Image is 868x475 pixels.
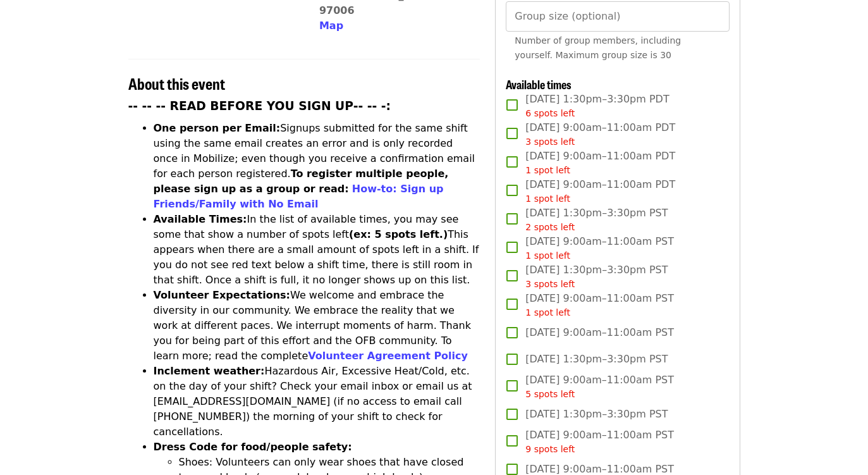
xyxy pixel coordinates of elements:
[506,1,729,32] input: [object Object]
[154,213,247,225] strong: Available Times:
[154,168,449,195] strong: To register multiple people, please sign up as a group or read:
[525,279,575,289] span: 3 spots left
[154,441,352,453] strong: Dress Code for food/people safety:
[154,121,480,212] li: Signups submitted for the same shift using the same email creates an error and is only recorded o...
[525,373,674,401] span: [DATE] 9:00am–11:00am PST
[525,177,675,206] span: [DATE] 9:00am–11:00am PDT
[525,92,669,120] span: [DATE] 1:30pm–3:30pm PDT
[154,288,480,364] li: We welcome and embrace the diversity in our community. We embrace the reality that we work at dif...
[525,407,668,422] span: [DATE] 1:30pm–3:30pm PST
[525,291,674,319] span: [DATE] 9:00am–11:00am PST
[525,149,675,177] span: [DATE] 9:00am–11:00am PDT
[154,364,480,440] li: Hazardous Air, Excessive Heat/Cold, etc. on the day of your shift? Check your email inbox or emai...
[525,206,668,234] span: [DATE] 1:30pm–3:30pm PST
[525,222,575,232] span: 2 spots left
[525,389,575,399] span: 5 spots left
[308,350,468,362] a: Volunteer Agreement Policy
[154,212,480,288] li: In the list of available times, you may see some that show a number of spots left This appears wh...
[515,35,681,60] span: Number of group members, including yourself. Maximum group size is 30
[154,365,265,377] strong: Inclement weather:
[525,444,575,454] span: 9 spots left
[525,250,570,261] span: 1 spot left
[319,20,343,32] span: Map
[319,18,343,34] button: Map
[525,108,575,118] span: 6 spots left
[525,428,674,456] span: [DATE] 9:00am–11:00am PST
[525,307,570,318] span: 1 spot left
[525,137,575,147] span: 3 spots left
[154,289,291,301] strong: Volunteer Expectations:
[525,120,675,149] span: [DATE] 9:00am–11:00am PDT
[525,262,668,291] span: [DATE] 1:30pm–3:30pm PST
[525,165,570,175] span: 1 spot left
[525,194,570,204] span: 1 spot left
[506,76,572,92] span: Available times
[525,325,674,340] span: [DATE] 9:00am–11:00am PST
[525,352,668,367] span: [DATE] 1:30pm–3:30pm PST
[525,234,674,262] span: [DATE] 9:00am–11:00am PST
[128,99,391,113] strong: -- -- -- READ BEFORE YOU SIGN UP-- -- -:
[154,183,444,210] a: How-to: Sign up Friends/Family with No Email
[349,228,448,240] strong: (ex: 5 spots left.)
[154,122,281,134] strong: One person per Email:
[128,72,225,94] span: About this event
